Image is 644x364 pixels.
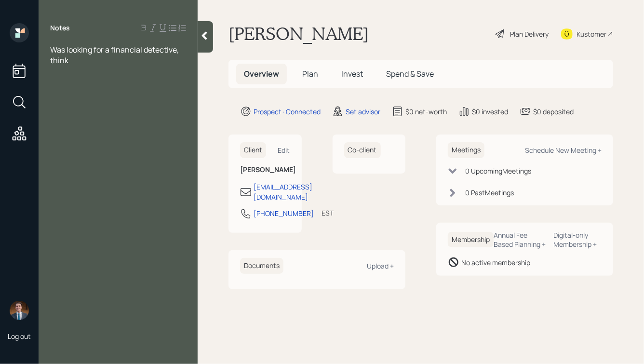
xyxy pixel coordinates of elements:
[254,107,321,117] div: Prospect · Connected
[254,182,312,202] div: [EMAIL_ADDRESS][DOMAIN_NAME]
[50,44,180,66] span: Was looking for a financial detective, think
[577,29,606,39] div: Kustomer
[461,257,530,268] div: No active membership
[8,332,31,341] div: Log out
[346,107,380,117] div: Set advisor
[465,188,514,198] div: 0 Past Meeting s
[344,142,381,158] h6: Co-client
[244,68,279,79] span: Overview
[367,261,394,270] div: Upload +
[472,107,508,117] div: $0 invested
[510,29,549,39] div: Plan Delivery
[240,142,266,158] h6: Client
[554,230,602,249] div: Digital-only Membership +
[465,166,531,176] div: 0 Upcoming Meeting s
[228,23,369,44] h1: [PERSON_NAME]
[386,68,434,79] span: Spend & Save
[322,208,334,218] div: EST
[278,146,290,155] div: Edit
[341,68,363,79] span: Invest
[254,208,314,218] div: [PHONE_NUMBER]
[405,107,447,117] div: $0 net-worth
[240,258,283,274] h6: Documents
[494,230,546,249] div: Annual Fee Based Planning +
[50,23,70,33] label: Notes
[533,107,574,117] div: $0 deposited
[448,142,484,158] h6: Meetings
[240,166,290,174] h6: [PERSON_NAME]
[525,146,602,155] div: Schedule New Meeting +
[448,232,494,248] h6: Membership
[302,68,318,79] span: Plan
[10,301,29,320] img: hunter_neumayer.jpg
